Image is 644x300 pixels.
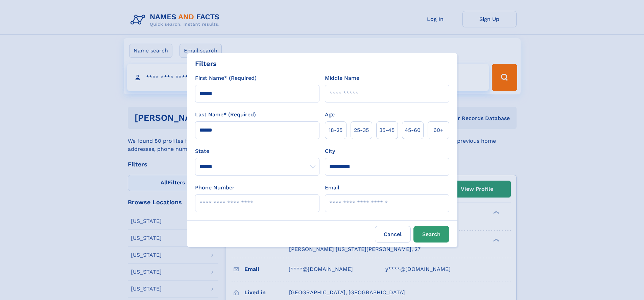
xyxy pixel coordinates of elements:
button: Search [413,226,449,243]
label: Email [325,184,339,192]
span: 35‑45 [379,126,395,134]
label: State [195,147,319,155]
span: 25‑35 [354,126,369,134]
label: First Name* (Required) [195,74,257,82]
div: Filters [195,59,217,69]
label: City [325,147,335,155]
label: Phone Number [195,184,235,192]
span: 18‑25 [329,126,342,134]
span: 60+ [433,126,444,134]
span: 45‑60 [405,126,421,134]
label: Cancel [375,226,411,243]
label: Last Name* (Required) [195,111,256,119]
label: Age [325,111,335,119]
label: Middle Name [325,74,359,82]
